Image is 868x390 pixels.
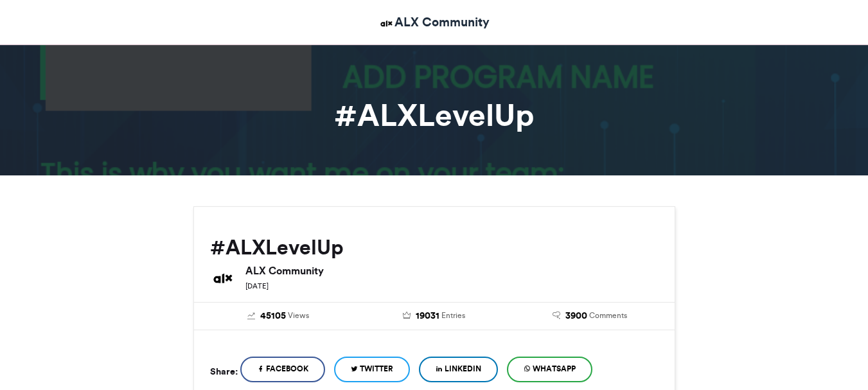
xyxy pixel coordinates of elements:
[245,265,659,276] h6: ALX Community
[522,309,659,323] a: 3900 Comments
[419,357,498,382] a: LinkedIn
[288,310,309,321] span: Views
[441,310,465,321] span: Entries
[360,363,393,375] span: Twitter
[260,309,286,323] span: 45105
[416,309,439,323] span: 19031
[210,363,238,380] h5: Share:
[334,357,410,382] a: Twitter
[78,100,791,130] h1: #ALXLevelUp
[507,357,592,382] a: WhatsApp
[378,15,394,31] img: ALX Community
[565,309,587,323] span: 3900
[366,309,502,323] a: 19031 Entries
[378,13,490,31] a: ALX Community
[245,281,269,290] small: [DATE]
[533,363,576,375] span: WhatsApp
[445,363,481,375] span: LinkedIn
[266,363,308,375] span: Facebook
[210,309,347,323] a: 45105 Views
[210,265,236,291] img: ALX Community
[210,236,659,259] h2: #ALXLevelUp
[589,310,627,321] span: Comments
[240,357,325,382] a: Facebook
